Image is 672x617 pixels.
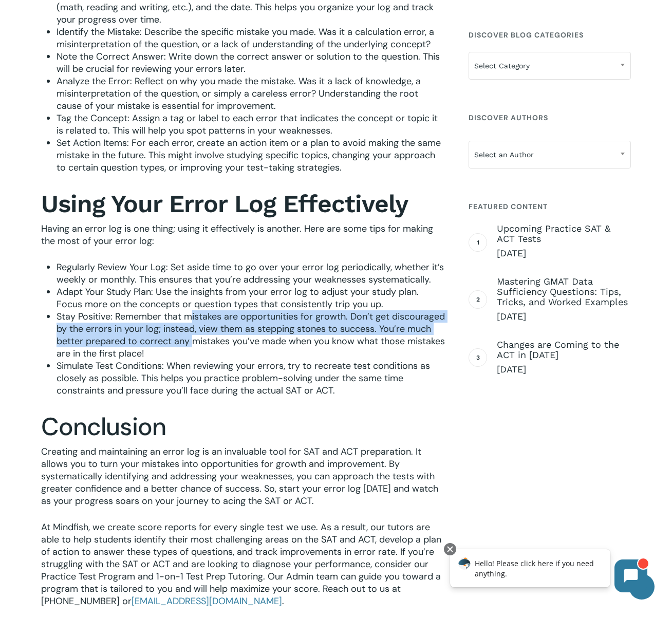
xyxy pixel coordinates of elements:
[41,412,445,442] h2: Conclusion
[497,276,631,323] a: Mastering GMAT Data Sufficiency Questions: Tips, Tricks, and Worked Examples [DATE]
[439,541,658,603] iframe: Chatbot
[497,223,631,244] span: Upcoming Practice SAT & ACT Tests
[57,360,430,397] span: Simulate Test Conditions: When reviewing your errors, try to recreate test conditions as closely ...
[282,595,284,607] span: .
[41,445,438,507] span: Creating and maintaining an error log is an invaluable tool for SAT and ACT preparation. It allow...
[497,340,631,360] span: Changes are Coming to the ACT in [DATE]
[57,50,440,75] span: Note the Correct Answer: Write down the correct answer or solution to the question. This will be ...
[497,223,631,259] a: Upcoming Practice SAT & ACT Tests [DATE]
[41,521,441,607] span: At Mindfish, we create score reports for every single test we use. As a result, our tutors are ab...
[497,276,631,307] span: Mastering GMAT Data Sufficiency Questions: Tips, Tricks, and Worked Examples
[132,595,282,607] a: [EMAIL_ADDRESS][DOMAIN_NAME]
[497,363,631,376] span: [DATE]
[469,52,631,80] span: Select Category
[57,261,444,286] span: Regularly Review Your Log: Set aside time to go over your error log periodically, whether it’s we...
[497,340,631,376] a: Changes are Coming to the ACT in [DATE] [DATE]
[469,144,630,165] span: Select an Author
[497,310,631,323] span: [DATE]
[57,75,421,112] span: Analyze the Error: Reflect on why you made the mistake. Was it a lack of knowledge, a misinterpre...
[469,26,631,44] h4: Discover Blog Categories
[497,247,631,259] span: [DATE]
[469,108,631,127] h4: Discover Authors
[57,112,438,137] span: Tag the Concept: Assign a tag or label to each error that indicates the concept or topic it is re...
[469,141,631,169] span: Select an Author
[469,197,631,216] h4: Featured Content
[41,189,408,218] b: Using Your Error Log Effectively
[57,310,445,360] span: Stay Positive: Remember that mistakes are opportunities for growth. Don’t get discouraged by the ...
[57,286,419,310] span: Adapt Your Study Plan: Use the insights from your error log to adjust your study plan. Focus more...
[57,26,434,50] span: Identify the Mistake: Describe the specific mistake you made. Was it a calculation error, a misin...
[57,137,441,174] span: Set Action Items: For each error, create an action item or a plan to avoid making the same mistak...
[469,55,630,77] span: Select Category
[41,222,433,247] span: Having an error log is one thing; using it effectively is another. Here are some tips for making ...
